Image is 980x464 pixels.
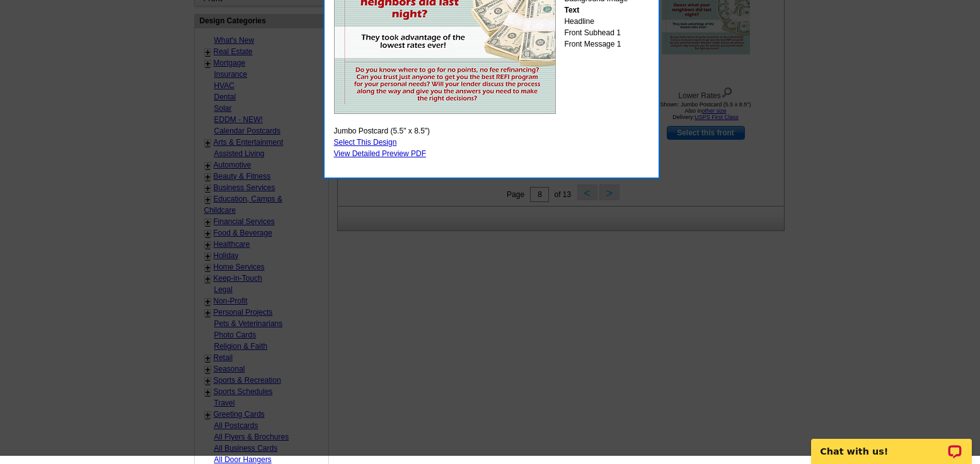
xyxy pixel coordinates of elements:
span: Jumbo Postcard (5.5" x 8.5") [334,125,430,137]
a: View Detailed Preview PDF [334,149,427,158]
strong: Text [564,6,579,14]
iframe: LiveChat chat widget [803,424,980,464]
a: All Door Hangers [214,455,272,464]
a: Select This Design [334,138,397,147]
